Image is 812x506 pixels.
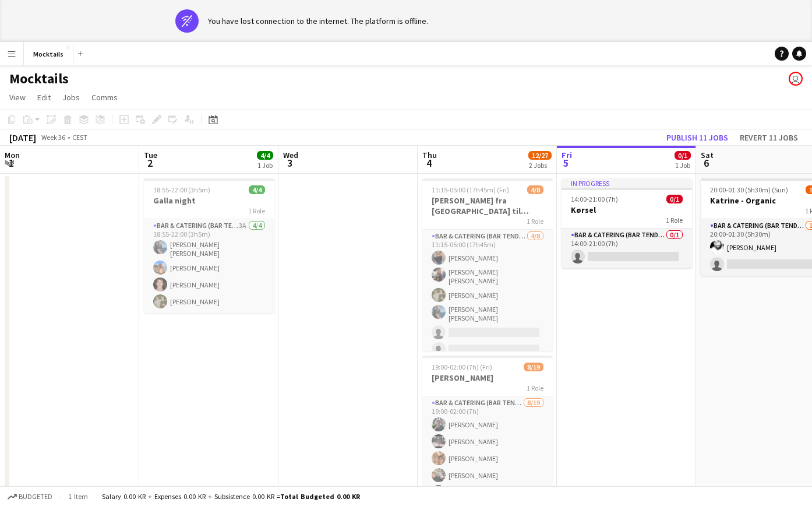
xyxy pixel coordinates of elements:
[529,161,551,170] div: 2 Jobs
[283,150,298,160] span: Wed
[249,185,265,194] span: 4/4
[562,229,692,268] app-card-role: Bar & Catering (Bar Tender)0/114:00-21:00 (7h)
[789,72,803,86] app-user-avatar: Hektor Pantas
[524,363,543,371] span: 8/19
[24,43,73,65] button: Mocktails
[144,150,157,160] span: Tue
[421,156,437,170] span: 4
[6,490,54,503] button: Budgeted
[144,178,274,313] app-job-card: 18:55-22:00 (3h5m)4/4Galla night1 RoleBar & Catering (Bar Tender)3A4/418:55-22:00 (3h5m)[PERSON_N...
[153,185,210,194] span: 18:55-22:00 (3h5m)
[527,384,543,392] span: 1 Role
[701,150,714,160] span: Sat
[422,195,553,216] h3: [PERSON_NAME] fra [GEOGRAPHIC_DATA] til [GEOGRAPHIC_DATA]
[102,492,360,501] div: Salary 0.00 KR + Expenses 0.00 KR + Subsistence 0.00 KR =
[562,178,692,188] div: In progress
[3,156,20,170] span: 1
[142,156,157,170] span: 2
[560,156,572,170] span: 5
[562,178,692,268] app-job-card: In progress14:00-21:00 (7h)0/1Kørsel1 RoleBar & Catering (Bar Tender)0/114:00-21:00 (7h)
[422,373,553,383] h3: [PERSON_NAME]
[699,156,714,170] span: 6
[562,205,692,215] h3: Kørsel
[64,492,92,501] span: 1 item
[527,185,543,194] span: 4/8
[666,216,683,224] span: 1 Role
[33,90,55,105] a: Edit
[248,206,265,215] span: 1 Role
[208,16,428,26] div: You have lost connection to the internet. The platform is offline.
[144,219,274,313] app-card-role: Bar & Catering (Bar Tender)3A4/418:55-22:00 (3h5m)[PERSON_NAME] [PERSON_NAME][PERSON_NAME][PERSON...
[37,92,51,103] span: Edit
[91,92,118,103] span: Comms
[280,492,360,501] span: Total Budgeted 0.00 KR
[72,133,87,142] div: CEST
[257,151,273,160] span: 4/4
[675,151,691,160] span: 0/1
[38,133,68,142] span: Week 36
[422,230,553,395] app-card-role: Bar & Catering (Bar Tender)4/811:15-05:00 (17h45m)[PERSON_NAME][PERSON_NAME] [PERSON_NAME] [PERSO...
[422,178,553,351] app-job-card: 11:15-05:00 (17h45m) (Fri)4/8[PERSON_NAME] fra [GEOGRAPHIC_DATA] til [GEOGRAPHIC_DATA]1 RoleBar &...
[571,195,618,203] span: 14:00-21:00 (7h)
[710,185,788,194] span: 20:00-01:30 (5h30m) (Sun)
[735,130,803,145] button: Revert 11 jobs
[666,195,683,203] span: 0/1
[5,150,20,160] span: Mon
[562,150,572,160] span: Fri
[87,90,122,105] a: Comms
[58,90,84,105] a: Jobs
[19,493,52,501] span: Budgeted
[432,185,509,194] span: 11:15-05:00 (17h45m) (Fri)
[5,90,30,105] a: View
[9,92,26,103] span: View
[662,130,733,145] button: Publish 11 jobs
[281,156,298,170] span: 3
[422,150,437,160] span: Thu
[144,195,274,206] h3: Galla night
[62,92,80,103] span: Jobs
[675,161,690,170] div: 1 Job
[432,363,492,371] span: 19:00-02:00 (7h) (Fri)
[257,161,273,170] div: 1 Job
[527,217,543,226] span: 1 Role
[528,151,552,160] span: 12/27
[9,132,36,143] div: [DATE]
[9,70,69,87] h1: Mocktails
